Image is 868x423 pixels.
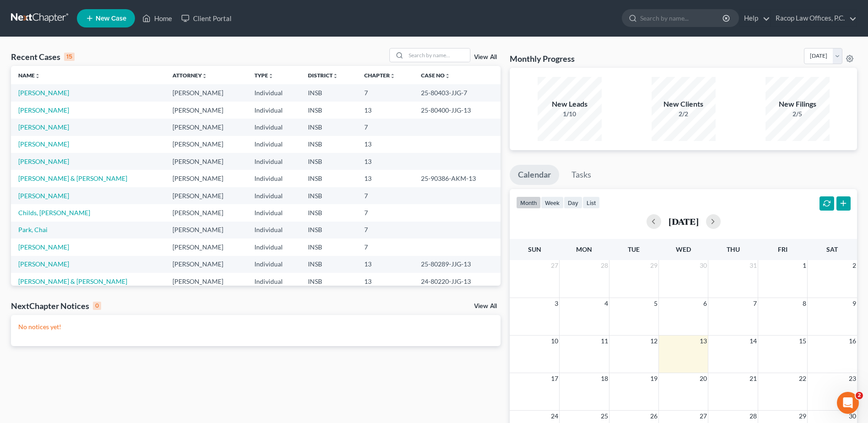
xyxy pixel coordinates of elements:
td: Individual [247,119,301,136]
span: 27 [699,411,708,422]
td: 25-80400-JJG-13 [414,102,501,119]
span: 29 [649,260,658,271]
span: 24 [550,411,559,422]
a: Attorneyunfold_more [173,72,207,79]
td: [PERSON_NAME] [165,273,247,290]
div: NextChapter Notices [11,300,101,311]
span: 22 [798,373,807,384]
td: Individual [247,187,301,204]
span: 15 [798,336,807,347]
td: INSB [301,256,356,273]
span: New Case [96,15,126,22]
td: Individual [247,84,301,101]
td: [PERSON_NAME] [165,222,247,239]
span: 1 [802,260,807,271]
div: New Leads [538,99,602,109]
td: 7 [357,239,414,255]
span: Sun [528,245,541,253]
a: [PERSON_NAME] [18,157,69,165]
td: 13 [357,136,414,153]
i: unfold_more [35,73,40,79]
a: Help [739,10,770,27]
span: Tue [628,245,640,253]
span: Wed [676,245,691,253]
span: 2 [856,392,863,399]
a: [PERSON_NAME] [18,106,69,114]
div: Recent Cases [11,51,75,62]
span: 27 [550,260,559,271]
div: New Clients [652,99,716,109]
td: INSB [301,136,356,153]
td: Individual [247,204,301,221]
td: 25-90386-AKM-13 [414,170,501,187]
a: View All [474,54,497,60]
td: 13 [357,102,414,119]
span: 9 [852,298,857,309]
td: 7 [357,222,414,239]
span: 25 [600,411,609,422]
div: 2/5 [766,109,830,119]
a: [PERSON_NAME] [18,140,69,148]
input: Search by name... [406,49,470,62]
button: list [582,196,600,209]
td: 13 [357,170,414,187]
span: 31 [749,260,758,271]
span: 13 [699,336,708,347]
a: Tasks [563,165,599,185]
span: 28 [600,260,609,271]
td: 13 [357,153,414,170]
a: Client Portal [177,10,236,27]
td: Individual [247,273,301,290]
span: 10 [550,336,559,347]
span: 16 [848,336,857,347]
td: [PERSON_NAME] [165,136,247,153]
td: INSB [301,204,356,221]
span: 23 [848,373,857,384]
span: 5 [653,298,658,309]
a: Districtunfold_more [308,72,338,79]
i: unfold_more [202,73,207,79]
td: [PERSON_NAME] [165,187,247,204]
span: 30 [699,260,708,271]
span: 21 [749,373,758,384]
td: Individual [247,170,301,187]
td: INSB [301,119,356,136]
td: 7 [357,119,414,136]
td: Individual [247,256,301,273]
td: INSB [301,222,356,239]
td: 7 [357,204,414,221]
span: Sat [826,245,838,253]
p: No notices yet! [18,322,493,331]
a: Chapterunfold_more [364,72,395,79]
td: Individual [247,222,301,239]
div: 15 [64,53,75,61]
span: 30 [848,411,857,422]
span: 7 [752,298,758,309]
span: 4 [604,298,609,309]
td: [PERSON_NAME] [165,256,247,273]
i: unfold_more [333,73,338,79]
td: INSB [301,187,356,204]
td: [PERSON_NAME] [165,170,247,187]
span: 6 [702,298,708,309]
td: 13 [357,256,414,273]
button: day [564,196,582,209]
td: [PERSON_NAME] [165,204,247,221]
td: [PERSON_NAME] [165,239,247,255]
td: INSB [301,170,356,187]
span: 3 [554,298,559,309]
span: 8 [802,298,807,309]
a: [PERSON_NAME] [18,192,69,200]
span: 28 [749,411,758,422]
td: 25-80403-JJG-7 [414,84,501,101]
button: week [541,196,564,209]
i: unfold_more [390,73,395,79]
td: INSB [301,239,356,255]
td: [PERSON_NAME] [165,153,247,170]
a: [PERSON_NAME] & [PERSON_NAME] [18,277,127,285]
a: [PERSON_NAME] [18,123,69,131]
td: INSB [301,102,356,119]
a: [PERSON_NAME] [18,89,69,97]
td: INSB [301,273,356,290]
i: unfold_more [268,73,274,79]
